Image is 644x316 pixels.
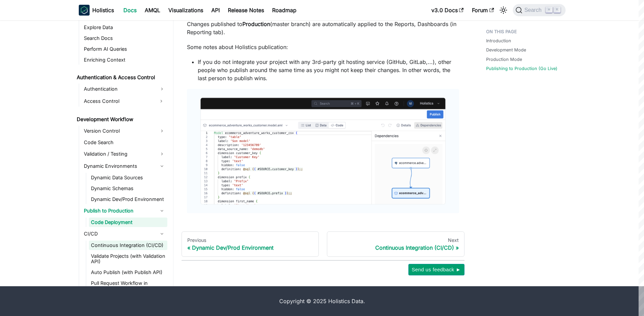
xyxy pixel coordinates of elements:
strong: Production [242,21,270,27]
kbd: K [554,7,560,13]
a: Pull Request Workflow in Holistics [89,278,167,293]
p: Some notes about Holistics publication: [187,43,459,51]
a: CI/CD [82,228,167,239]
a: Code Deployment [89,218,167,227]
a: Dynamic Data Sources [89,173,167,182]
a: Explore Data [82,23,167,32]
p: Changes published to (master branch) are automatically applied to the Reports, Dashboards (in Rep... [187,20,459,36]
a: API [207,5,224,16]
a: Release Notes [224,5,268,16]
a: Continuous Integration (CI/CD) [89,241,167,250]
b: Holistics [92,6,114,14]
a: Version Control [82,126,167,136]
a: Authentication & Access Control [75,73,167,82]
a: Code Search [82,138,167,147]
a: Dynamic Dev/Prod Environment [89,195,167,204]
a: Auto Publish (with Publish API) [89,268,167,277]
button: Search (Command+K) [513,4,565,16]
a: Enriching Context [82,55,167,65]
a: Access Control [82,96,155,107]
a: Perform AI Queries [82,44,167,54]
a: Forum [468,5,498,16]
a: Docs [119,5,141,16]
button: Switch between dark and light mode (currently light mode) [498,5,509,16]
a: Development Mode [486,47,526,53]
a: Development Workflow [75,115,167,124]
button: Expand sidebar category 'Access Control' [155,96,167,107]
a: Production Mode [486,56,522,63]
span: Search [522,7,546,13]
a: Visualizations [164,5,207,16]
a: Validation / Testing [82,149,167,159]
a: Authentication [82,84,167,94]
div: Next [333,237,459,243]
button: Send us feedback ► [408,264,464,275]
a: v3.0 Docs [427,5,468,16]
a: AMQL [141,5,164,16]
div: Copyright © 2025 Holistics Data. [107,297,537,305]
span: Send us feedback ► [412,265,461,274]
a: Search Docs [82,33,167,43]
a: Roadmap [268,5,301,16]
a: Publish to Production [82,205,167,216]
a: Dynamic Environments [82,161,167,172]
a: HolisticsHolistics [79,5,114,16]
a: Validate Projects (with Validation API) [89,251,167,266]
nav: Docs pages [182,231,464,257]
a: NextContinuous Integration (CI/CD) [327,231,464,257]
li: If you do not integrate your project with any 3rd-party git hosting service (GitHub, GitLab,...),... [198,58,459,82]
a: PreviousDynamic Dev/Prod Environment [182,231,319,257]
div: Previous [187,237,313,243]
a: Publishing to Production (Go Live) [486,65,557,72]
a: Dynamic Schemas [89,184,167,193]
img: Holistics [79,5,90,16]
div: Dynamic Dev/Prod Environment [187,244,313,251]
div: Continuous Integration (CI/CD) [333,244,459,251]
a: Introduction [486,38,511,44]
kbd: ⌘ [546,7,552,13]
